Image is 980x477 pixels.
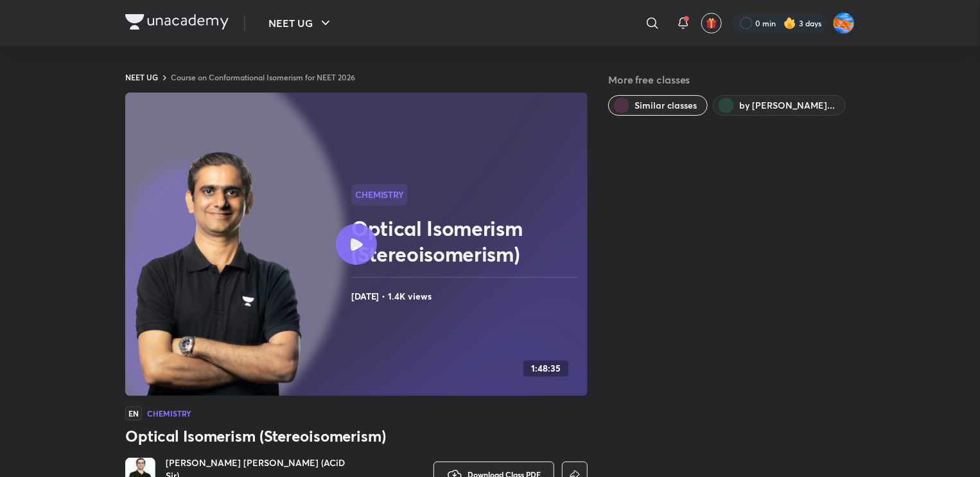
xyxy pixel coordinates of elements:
span: Similar classes [634,99,697,112]
a: Course on Conformational Isomerism for NEET 2026 [171,72,355,82]
img: Adithya MA [833,12,855,34]
a: NEET UG [125,72,158,82]
h4: 1:48:35 [531,363,561,374]
h2: Optical Isomerism (Stereoisomerism) [351,215,582,267]
span: by Ajit Chandra Divedi (ACiD Sir) [739,99,835,112]
img: streak [783,17,796,30]
h5: More free classes [608,72,855,87]
button: NEET UG [261,10,341,36]
button: avatar [701,13,722,33]
img: Company Logo [125,14,229,30]
img: avatar [706,17,717,29]
button: by Ajit Chandra Divedi (ACiD Sir) [713,95,846,116]
button: Similar classes [608,95,708,116]
a: Company Logo [125,14,229,33]
h4: [DATE] • 1.4K views [351,288,582,305]
span: EN [125,406,142,420]
h4: Chemistry [147,410,191,417]
h3: Optical Isomerism (Stereoisomerism) [125,426,588,446]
